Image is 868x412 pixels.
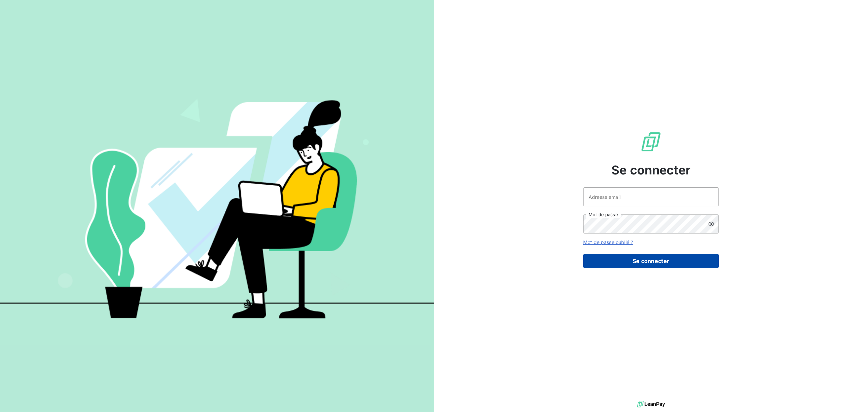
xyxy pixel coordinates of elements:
[583,239,633,245] a: Mot de passe oublié ?
[611,161,691,179] span: Se connecter
[637,399,665,409] img: logo
[583,187,719,206] input: placeholder
[640,131,662,153] img: Logo LeanPay
[583,254,719,268] button: Se connecter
